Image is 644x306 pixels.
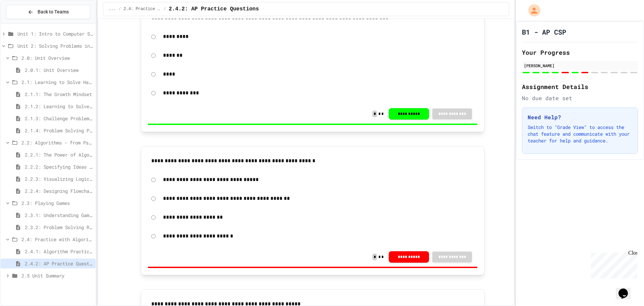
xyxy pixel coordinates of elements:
h2: Your Progress [522,48,638,57]
span: 2.3.1: Understanding Games with Flowcharts [25,212,93,219]
span: 2.3.2: Problem Solving Reflection [25,224,93,231]
div: Chat with us now!Close [3,3,46,43]
h1: B1 - AP CSP [522,27,566,37]
span: 2.1: Learning to Solve Hard Problems [21,79,93,86]
span: / [164,6,166,12]
span: 2.2.3: Visualizing Logic with Flowcharts [25,175,93,182]
span: 2.3: Playing Games [21,200,93,207]
span: 2.2.2: Specifying Ideas with Pseudocode [25,163,93,170]
span: 2.4.2: AP Practice Questions [25,260,93,267]
span: 2.2.1: The Power of Algorithms [25,151,93,158]
span: 2.1.2: Learning to Solve Hard Problems [25,103,93,110]
span: 2.0: Unit Overview [21,54,93,61]
h3: Need Help? [528,113,632,121]
div: No due date set [522,94,638,102]
span: Back to Teams [38,8,69,15]
span: 2.5 Unit Summary [21,272,93,279]
div: [PERSON_NAME] [524,62,636,69]
span: 2.1.3: Challenge Problem - The Bridge [25,115,93,122]
span: 2.4: Practice with Algorithms [124,6,161,12]
span: ... [109,6,116,12]
span: Unit 1: Intro to Computer Science [17,30,93,37]
span: 2.0.1: Unit Overview [25,67,93,74]
div: My Account [521,3,542,18]
iframe: chat widget [616,279,637,299]
span: 2.4: Practice with Algorithms [21,236,93,243]
iframe: chat widget [588,250,637,278]
h2: Assignment Details [522,82,638,91]
span: 2.2.4: Designing Flowcharts [25,187,93,194]
span: 2.1.4: Problem Solving Practice [25,127,93,134]
p: Switch to "Grade View" to access the chat feature and communicate with your teacher for help and ... [528,124,632,144]
span: 2.1.1: The Growth Mindset [25,91,93,98]
span: / [118,6,121,12]
span: 2.2: Algorithms - from Pseudocode to Flowcharts [21,139,93,146]
span: 2.4.1: Algorithm Practice Exercises [25,248,93,255]
span: 2.4.2: AP Practice Questions [169,5,259,13]
span: Unit 2: Solving Problems in Computer Science [17,42,93,49]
